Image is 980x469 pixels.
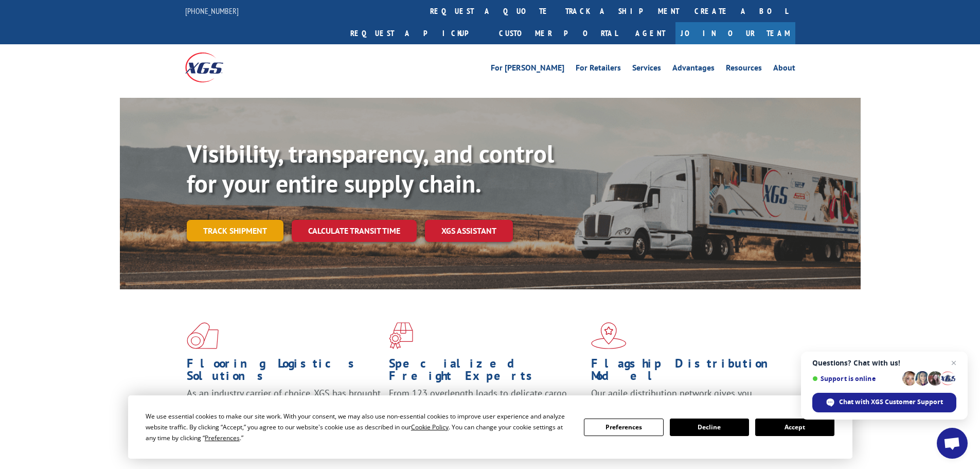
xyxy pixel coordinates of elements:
div: Cookie Consent Prompt [128,395,852,459]
button: Accept [755,419,834,436]
span: Questions? Chat with us! [812,359,956,367]
p: From 123 overlength loads to delicate cargo, our experienced staff knows the best way to move you... [389,387,583,433]
span: Our agile distribution network gives you nationwide inventory management on demand. [591,387,780,411]
a: Calculate transit time [292,220,417,242]
span: Support is online [812,375,899,383]
a: Open chat [937,428,968,459]
a: For [PERSON_NAME] [491,64,564,75]
span: Preferences [205,433,240,442]
b: Visibility, transparency, and control for your entire supply chain. [187,137,554,199]
a: About [773,64,795,75]
a: Agent [625,22,675,44]
a: Resources [726,64,762,75]
a: For Retailers [576,64,621,75]
a: Join Our Team [675,22,795,44]
button: Preferences [584,419,663,436]
span: Cookie Policy [411,423,449,431]
img: xgs-icon-flagship-distribution-model-red [591,322,627,349]
img: xgs-icon-focused-on-flooring-red [389,322,413,349]
a: Track shipment [187,220,283,241]
img: xgs-icon-total-supply-chain-intelligence-red [187,322,219,349]
a: Services [632,64,661,75]
h1: Flooring Logistics Solutions [187,357,381,387]
a: Customer Portal [491,22,625,44]
span: Chat with XGS Customer Support [839,397,943,407]
div: We use essential cookies to make our site work. With your consent, we may also use non-essential ... [146,411,572,443]
a: [PHONE_NUMBER] [185,6,239,16]
a: Advantages [672,64,715,75]
h1: Flagship Distribution Model [591,357,786,387]
button: Decline [670,419,749,436]
h1: Specialized Freight Experts [389,357,583,387]
span: As an industry carrier of choice, XGS has brought innovation and dedication to flooring logistics... [187,387,381,424]
span: Chat with XGS Customer Support [812,393,956,412]
a: XGS ASSISTANT [425,220,513,242]
a: Request a pickup [343,22,491,44]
